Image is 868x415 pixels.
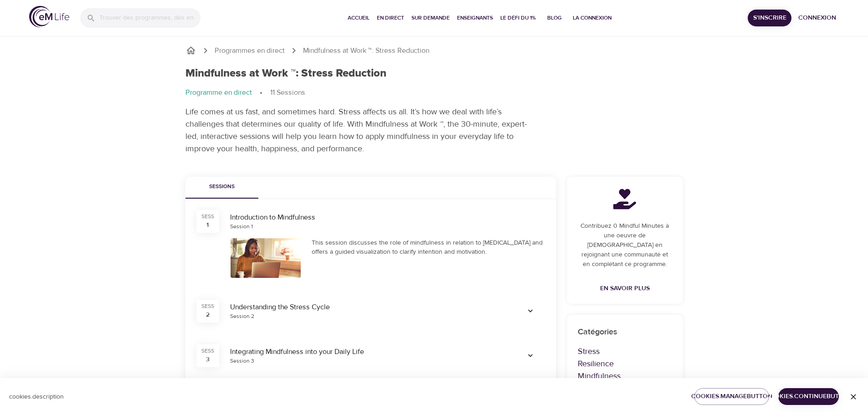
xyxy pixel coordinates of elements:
[578,345,672,358] p: Stress
[694,388,770,405] button: cookies.manageButton
[312,238,545,256] div: This session discusses the role of mindfulness in relation to [MEDICAL_DATA] and offers a guided ...
[230,313,254,320] div: Session 2
[230,302,505,313] div: Understanding the Stress Cycle
[185,67,386,80] h1: Mindfulness at Work ™: Stress Reduction
[215,46,285,56] a: Programmes en direct
[748,10,791,26] button: S'inscrire
[411,13,450,23] span: Sur demande
[29,6,69,27] img: logo
[191,182,253,192] span: Sessions
[500,13,536,23] span: Le défi du 1%
[270,87,305,98] p: 11 Sessions
[573,13,611,23] span: La Connexion
[751,12,788,24] span: S'inscrire
[230,212,545,223] div: Introduction to Mindfulness
[702,391,762,402] span: cookies.manageButton
[185,87,252,98] p: Programme en direct
[778,388,839,405] button: cookies.continueButton
[600,283,650,294] span: En savoir plus
[230,347,505,357] div: Integrating Mindfulness into your Daily Life
[795,10,839,26] button: Connexion
[578,358,672,370] p: Resilience
[544,13,565,23] span: Blog
[206,220,209,230] div: 1
[185,45,683,56] nav: breadcrumb
[348,13,370,23] span: Accueil
[201,213,214,220] div: SESS
[99,8,200,28] input: Trouver des programmes, des enseignants, etc...
[377,13,404,23] span: En direct
[578,221,672,269] p: Contribuez 0 Mindful Minutes à une oeuvre de [DEMOGRAPHIC_DATA] en rejoignant une communauté et e...
[185,106,527,155] p: Life comes at us fast, and sometimes hard. Stress affects us all. It’s how we deal with life’s ch...
[799,12,835,24] span: Connexion
[201,302,214,310] div: SESS
[206,355,210,364] div: 3
[201,347,214,355] div: SESS
[303,46,429,56] p: Mindfulness at Work ™: Stress Reduction
[457,13,493,23] span: Enseignants
[185,87,683,98] nav: breadcrumb
[578,370,672,382] p: Mindfulness
[578,326,672,338] p: Catégories
[786,391,832,402] span: cookies.continueButton
[596,280,653,297] a: En savoir plus
[206,310,210,319] div: 2
[230,357,254,365] div: Session 3
[230,223,253,231] div: Session 1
